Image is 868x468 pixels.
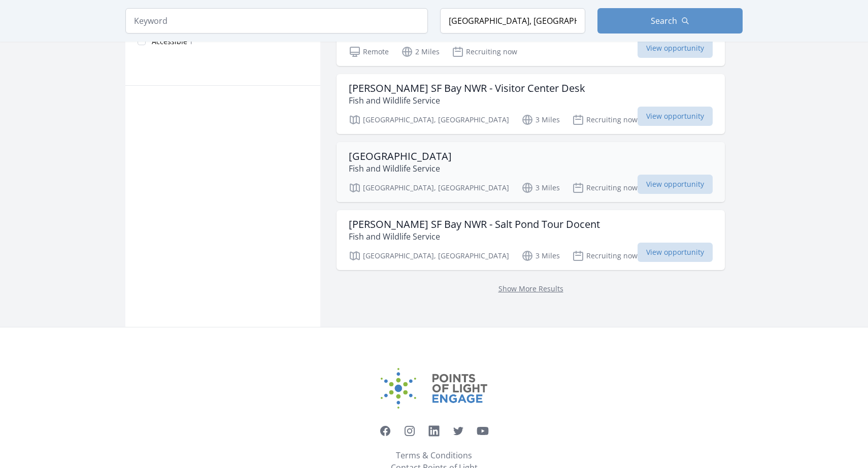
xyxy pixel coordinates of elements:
[572,182,638,194] p: Recruiting now
[381,368,487,409] img: Points of Light Engage
[396,449,472,461] a: Terms & Conditions
[152,37,187,47] span: Accessible
[349,82,585,94] h3: [PERSON_NAME] SF Bay NWR - Visitor Center Desk
[349,162,452,175] p: Fish and Wildlife Service
[638,39,713,58] span: View opportunity
[349,250,509,262] p: [GEOGRAPHIC_DATA], [GEOGRAPHIC_DATA]
[349,94,585,107] p: Fish and Wildlife Service
[651,15,677,27] span: Search
[349,218,600,230] h3: [PERSON_NAME] SF Bay NWR - Salt Pond Tour Docent
[452,46,517,58] p: Recruiting now
[597,8,743,34] button: Search
[572,250,638,262] p: Recruiting now
[638,107,713,126] span: View opportunity
[349,230,600,243] p: Fish and Wildlife Service
[572,114,638,126] p: Recruiting now
[638,175,713,194] span: View opportunity
[189,38,193,46] span: 1
[125,8,428,34] input: Keyword
[401,46,440,58] p: 2 Miles
[349,46,389,58] p: Remote
[349,182,509,194] p: [GEOGRAPHIC_DATA], [GEOGRAPHIC_DATA]
[349,150,452,162] h3: [GEOGRAPHIC_DATA]
[521,114,560,126] p: 3 Miles
[337,74,725,134] a: [PERSON_NAME] SF Bay NWR - Visitor Center Desk Fish and Wildlife Service [GEOGRAPHIC_DATA], [GEOG...
[349,114,509,126] p: [GEOGRAPHIC_DATA], [GEOGRAPHIC_DATA]
[337,142,725,202] a: [GEOGRAPHIC_DATA] Fish and Wildlife Service [GEOGRAPHIC_DATA], [GEOGRAPHIC_DATA] 3 Miles Recruiti...
[440,8,585,34] input: Location
[337,210,725,270] a: [PERSON_NAME] SF Bay NWR - Salt Pond Tour Docent Fish and Wildlife Service [GEOGRAPHIC_DATA], [GE...
[638,243,713,262] span: View opportunity
[521,250,560,262] p: 3 Miles
[521,182,560,194] p: 3 Miles
[498,284,563,293] a: Show More Results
